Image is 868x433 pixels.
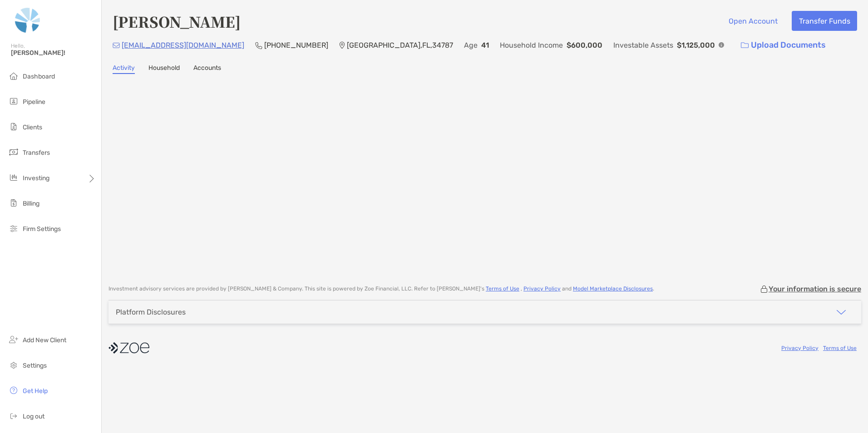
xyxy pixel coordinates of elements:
img: Email Icon [113,43,120,48]
img: firm-settings icon [8,223,19,234]
img: pipeline icon [8,96,19,107]
p: [EMAIL_ADDRESS][DOMAIN_NAME] [122,39,244,51]
span: Get Help [23,387,48,395]
p: $600,000 [567,39,602,51]
button: Transfer Funds [792,11,857,31]
img: company logo [108,338,149,358]
a: Accounts [193,64,221,74]
span: Add New Client [23,336,66,344]
span: [PERSON_NAME]! [11,49,96,57]
span: Investing [23,174,49,182]
img: logout icon [8,410,19,421]
span: Pipeline [23,98,45,106]
p: Age [464,39,478,51]
img: clients icon [8,121,19,132]
span: Settings [23,362,47,369]
a: Household [148,64,180,74]
span: Dashboard [23,73,55,80]
img: transfers icon [8,147,19,157]
p: [GEOGRAPHIC_DATA] , FL , 34787 [347,39,453,51]
img: add_new_client icon [8,334,19,345]
p: Your information is secure [769,285,861,293]
h4: [PERSON_NAME] [113,11,241,32]
span: Billing [23,200,39,207]
a: Upload Documents [735,35,832,55]
div: Platform Disclosures [116,308,186,316]
img: Info Icon [719,42,724,48]
p: 41 [481,39,489,51]
p: [PHONE_NUMBER] [264,39,328,51]
a: Privacy Policy [781,345,819,351]
button: Open Account [721,11,784,31]
a: Privacy Policy [523,285,561,292]
a: Activity [113,64,135,74]
p: Household Income [500,39,563,51]
img: Phone Icon [255,42,262,49]
a: Terms of Use [823,345,857,351]
img: get-help icon [8,385,19,396]
span: Firm Settings [23,225,61,233]
p: Investable Assets [613,39,673,51]
img: investing icon [8,172,19,183]
span: Clients [23,123,42,131]
span: Log out [23,413,44,420]
img: settings icon [8,359,19,370]
img: dashboard icon [8,70,19,81]
img: Zoe Logo [11,4,44,36]
p: $1,125,000 [677,39,715,51]
a: Terms of Use [486,285,519,292]
img: icon arrow [836,307,847,318]
p: Investment advisory services are provided by [PERSON_NAME] & Company . This site is powered by Zo... [108,285,654,292]
img: button icon [741,42,749,49]
span: Transfers [23,149,50,157]
img: Location Icon [339,42,345,49]
a: Model Marketplace Disclosures [573,285,653,292]
img: billing icon [8,197,19,208]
